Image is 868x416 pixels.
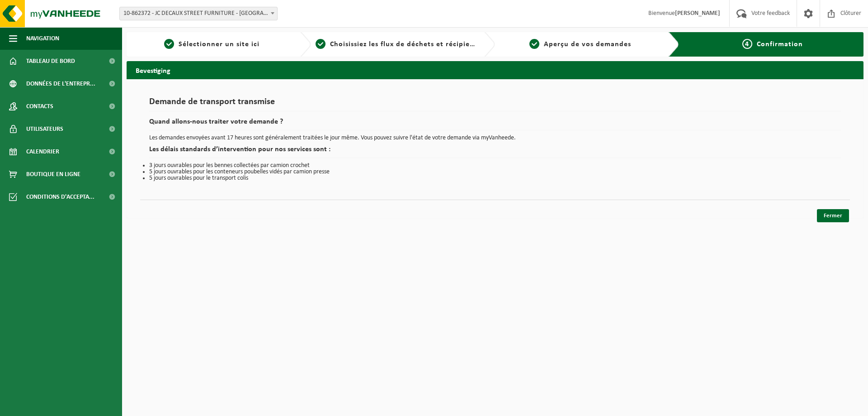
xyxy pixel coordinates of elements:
[149,169,841,175] li: 5 jours ouvrables pour les conteneurs poubelles vidés par camion presse
[316,39,325,49] span: 2
[127,61,863,79] h2: Bevestiging
[149,97,841,111] h1: Demande de transport transmise
[26,72,95,95] span: Données de l'entrepr...
[179,41,259,48] span: Sélectionner un site ici
[26,140,59,163] span: Calendrier
[817,209,849,222] a: Fermer
[131,39,293,50] a: 1Sélectionner un site ici
[26,27,59,50] span: Navigation
[26,50,75,72] span: Tableau de bord
[675,10,720,17] strong: [PERSON_NAME]
[149,175,841,182] li: 5 jours ouvrables pour le transport colis
[119,7,278,20] span: 10-862372 - JC DECAUX STREET FURNITURE - BRUXELLES
[149,118,841,130] h2: Quand allons-nous traiter votre demande ?
[164,39,174,49] span: 1
[500,39,661,50] a: 3Aperçu de vos demandes
[149,146,841,158] h2: Les délais standards d’intervention pour nos services sont :
[330,41,481,48] span: Choisissiez les flux de déchets et récipients
[26,186,94,208] span: Conditions d'accepta...
[757,41,803,48] span: Confirmation
[120,7,277,20] span: 10-862372 - JC DECAUX STREET FURNITURE - BRUXELLES
[529,39,539,49] span: 3
[149,163,841,169] li: 3 jours ouvrables pour les bennes collectées par camion crochet
[742,39,752,49] span: 4
[26,95,53,118] span: Contacts
[544,41,631,48] span: Aperçu de vos demandes
[26,118,63,140] span: Utilisateurs
[316,39,477,50] a: 2Choisissiez les flux de déchets et récipients
[26,163,80,186] span: Boutique en ligne
[149,135,841,141] p: Les demandes envoyées avant 17 heures sont généralement traitées le jour même. Vous pouvez suivre...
